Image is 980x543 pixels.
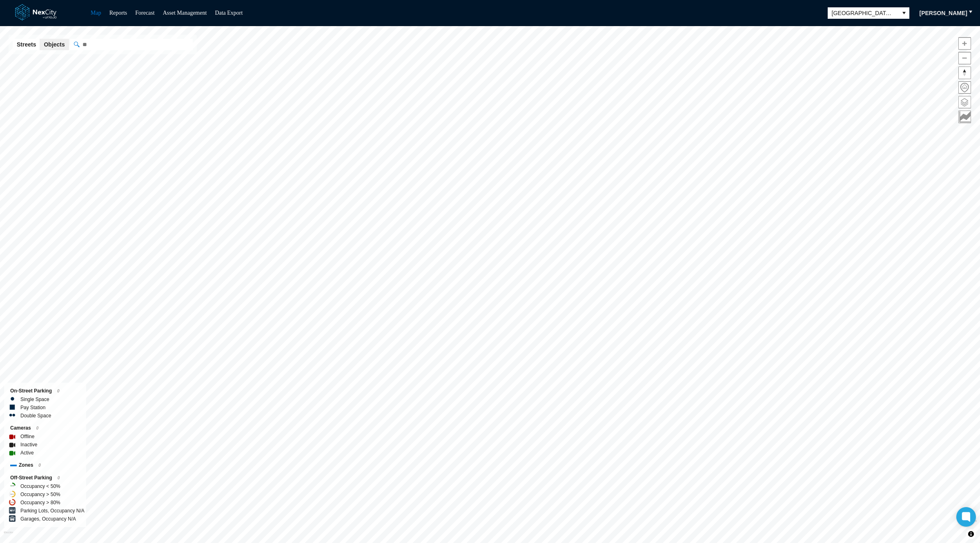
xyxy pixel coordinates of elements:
span: Zoom out [959,52,971,64]
span: 0 [38,463,41,468]
div: On-Street Parking [10,387,80,395]
a: Map [91,10,101,16]
button: Key metrics [958,111,971,123]
span: 0 [58,476,60,480]
label: Occupancy > 80% [20,499,60,507]
button: Zoom in [958,37,971,50]
label: Parking Lots, Occupancy N/A [20,507,85,515]
a: Mapbox homepage [4,531,13,541]
span: 0 [57,389,60,393]
label: Active [20,449,34,457]
label: Occupancy < 50% [20,482,60,490]
a: Asset Management [163,10,207,16]
button: Layers management [958,96,971,109]
span: Objects [44,40,65,49]
button: [PERSON_NAME] [914,7,973,20]
span: Zoom in [959,38,971,49]
label: Pay Station [20,403,45,412]
a: Data Export [215,10,243,16]
div: Off-Street Parking [10,474,80,482]
label: Double Space [20,412,51,420]
span: Toggle attribution [969,530,973,539]
button: Toggle attribution [966,529,976,539]
label: Occupancy > 50% [20,490,60,499]
span: 0 [36,426,39,430]
a: Forecast [135,10,154,16]
button: Home [958,81,971,94]
button: select [899,7,909,19]
span: Streets [17,40,36,49]
label: Garages, Occupancy N/A [20,515,76,523]
button: Reset bearing to north [958,66,971,79]
button: Zoom out [958,52,971,64]
label: Single Space [20,395,49,403]
a: Reports [109,10,127,16]
button: Objects [40,39,69,50]
label: Inactive [20,441,37,449]
div: Zones [10,461,80,470]
label: Offline [20,432,34,441]
button: Streets [13,39,40,50]
div: Cameras [10,424,80,432]
span: [PERSON_NAME] [920,9,967,17]
span: Reset bearing to north [959,67,971,79]
span: [GEOGRAPHIC_DATA][PERSON_NAME] [832,9,895,17]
